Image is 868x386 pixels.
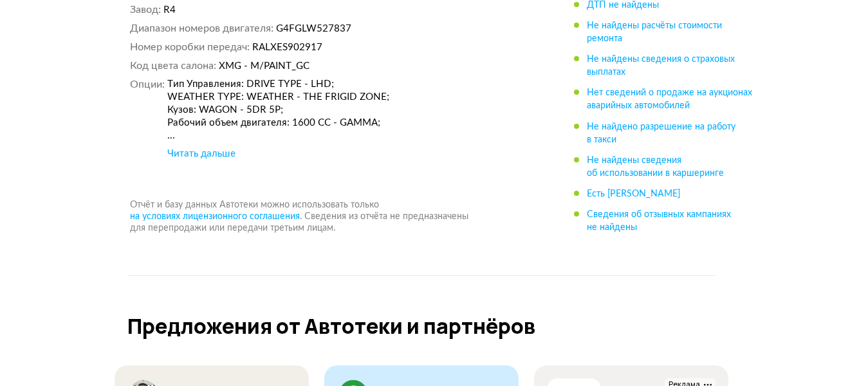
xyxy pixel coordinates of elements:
span: R4 [163,5,176,15]
span: Нет сведений о продаже на аукционах аварийных автомобилей [587,89,752,111]
dt: Опции [130,78,165,160]
dt: Завод [130,3,161,17]
div: Читать дальше [167,148,235,160]
span: RALXES902917 [252,43,322,52]
span: на условиях лицензионного соглашения [130,212,300,221]
span: G4FGLW527837 [276,24,351,34]
div: Отчёт и базу данных Автотеки можно использовать только . Сведения из отчёта не предназначены для ... [115,199,551,234]
span: Предложения от Автотеки и партнёров [127,312,535,340]
span: XMG - M/PAINT_GC [219,61,309,71]
span: Сведения об отзывных кампаниях не найдены [587,210,731,232]
dt: Код цвета салона [130,59,216,73]
span: Не найдены расчёты стоимости ремонта [587,22,722,44]
span: Не найдены сведения об использовании в каршеринге [587,156,724,178]
span: Не найдены сведения о страховых выплатах [587,55,735,77]
div: Тип Управления: DRIVE TYPE - LHD; WEATHER TYPE: WEATHER - THE FRIGID ZONE; Кузов: WAGON - 5DR 5P;... [167,78,535,142]
span: ДТП не найдены [587,1,659,10]
span: Не найдено разрешение на работу в такси [587,122,735,144]
dt: Диапазон номеров двигателя [130,22,273,35]
span: Есть [PERSON_NAME] [587,189,680,198]
dt: Номер коробки передач [130,41,250,54]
